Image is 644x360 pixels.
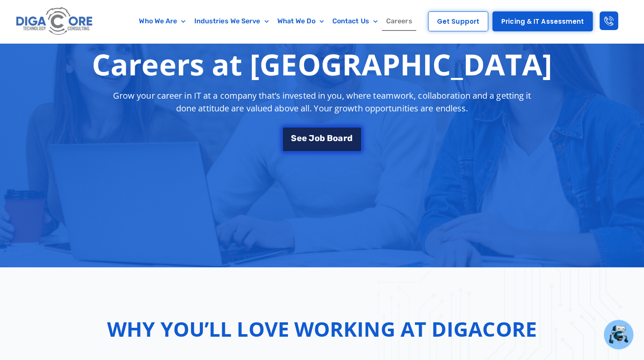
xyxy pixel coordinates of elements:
span: S [291,134,296,142]
h2: Why You’ll Love Working at Digacore [107,314,537,344]
span: a [338,134,343,142]
a: Pricing & IT Assessment [492,11,593,31]
span: e [302,134,307,142]
span: J [309,134,314,142]
nav: Menu [129,11,422,31]
a: Who We Are [135,11,190,31]
span: Pricing & IT Assessment [501,18,584,25]
img: Digacore logo 1 [14,4,95,39]
span: r [343,134,347,142]
a: See Job Board [282,127,362,152]
span: Get Support [437,18,479,25]
a: Careers [382,11,417,31]
span: e [297,134,302,142]
span: b [320,134,325,142]
span: o [333,134,338,142]
span: d [347,134,353,142]
span: o [314,134,319,142]
a: What We Do [273,11,328,31]
a: Industries We Serve [190,11,273,31]
a: Contact Us [328,11,382,31]
p: Grow your career in IT at a company that’s invested in you, where teamwork, collaboration and a g... [105,89,539,115]
h1: Careers at [GEOGRAPHIC_DATA] [92,47,552,81]
a: Get Support [428,11,488,31]
span: B [327,134,333,142]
